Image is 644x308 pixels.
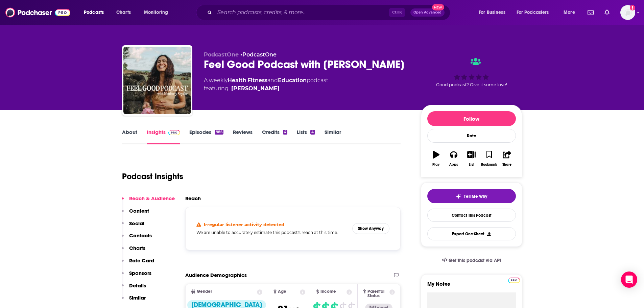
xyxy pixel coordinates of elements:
[469,163,474,167] div: List
[427,227,516,240] button: Export One-Sheet
[620,5,635,20] button: Show profile menu
[502,163,511,167] div: Share
[508,277,520,283] a: Pro website
[481,163,497,167] div: Bookmark
[168,130,180,135] img: Podchaser Pro
[449,163,458,167] div: Apps
[464,194,487,199] span: Tell Me Why
[413,11,442,14] span: Open Advanced
[122,257,154,270] button: Rate Card
[297,129,315,144] a: Lists4
[129,294,146,301] p: Similar
[278,289,286,294] span: Age
[432,163,439,167] div: Play
[5,6,70,19] img: Podchaser - Follow, Share and Rate Podcasts
[456,194,461,199] img: tell me why sparkle
[367,289,388,298] span: Parental Status
[630,5,635,10] svg: Add a profile image
[228,77,246,84] a: Health
[84,8,104,17] span: Podcasts
[147,129,180,144] a: InsightsPodchaser Pro
[129,220,144,227] p: Social
[436,82,507,87] span: Good podcast? Give it some love!
[129,282,146,289] p: Details
[204,222,284,227] h4: Irregular listener activity detected
[410,8,445,17] button: Open AdvancedNew
[247,77,267,84] a: Fitness
[620,5,635,20] span: Logged in as SimonElement
[233,129,253,144] a: Reviews
[197,289,212,294] span: Gender
[262,129,287,144] a: Credits4
[445,146,462,171] button: Apps
[122,282,146,295] button: Details
[196,230,347,235] h5: We are unable to accurately estimate this podcast's reach at this time.
[204,85,328,93] span: featuring
[474,7,514,18] button: open menu
[116,8,131,17] span: Charts
[129,270,151,276] p: Sponsors
[231,85,280,93] a: Kimberly Snyder
[352,223,389,234] button: Show Anyway
[185,272,247,278] h2: Audience Demographics
[242,51,277,58] a: PodcastOne
[139,7,177,18] button: open menu
[278,77,307,84] a: Education
[421,51,522,93] div: Good podcast? Give it some love!
[122,129,137,144] a: About
[325,129,341,144] a: Similar
[204,76,328,93] div: A weekly podcast
[129,232,152,239] p: Contacts
[508,278,520,283] img: Podchaser Pro
[602,7,612,18] a: Show notifications dropdown
[436,252,507,269] a: Get this podcast via API
[564,8,575,17] span: More
[432,4,444,10] span: New
[122,171,183,182] h1: Podcast Insights
[122,208,149,220] button: Content
[144,8,168,17] span: Monitoring
[427,209,516,222] a: Contact This Podcast
[310,130,315,135] div: 4
[129,257,154,264] p: Rate Card
[283,130,287,135] div: 4
[498,146,516,171] button: Share
[122,245,145,257] button: Charts
[246,77,247,84] span: ,
[204,51,239,58] span: PodcastOne
[427,189,516,203] button: tell me why sparkleTell Me Why
[240,51,277,58] span: •
[320,289,336,294] span: Income
[123,47,191,114] img: Feel Good Podcast with Kimberly Snyder
[189,129,223,144] a: Episodes986
[512,7,559,18] button: open menu
[449,258,501,263] span: Get this podcast via API
[479,8,505,17] span: For Business
[480,146,498,171] button: Bookmark
[122,195,175,208] button: Reach & Audience
[462,146,480,171] button: List
[129,208,149,214] p: Content
[202,5,457,20] div: Search podcasts, credits, & more...
[79,7,113,18] button: open menu
[621,271,637,288] div: Open Intercom Messenger
[215,130,223,135] div: 986
[215,7,389,18] input: Search podcasts, credits, & more...
[267,77,278,84] span: and
[129,245,145,251] p: Charts
[427,146,445,171] button: Play
[427,281,516,292] label: My Notes
[122,294,146,307] button: Similar
[122,270,151,282] button: Sponsors
[122,232,152,245] button: Contacts
[129,195,175,202] p: Reach & Audience
[427,129,516,143] div: Rate
[427,111,516,126] button: Follow
[389,8,405,17] span: Ctrl K
[517,8,549,17] span: For Podcasters
[112,7,135,18] a: Charts
[585,7,596,18] a: Show notifications dropdown
[559,7,583,18] button: open menu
